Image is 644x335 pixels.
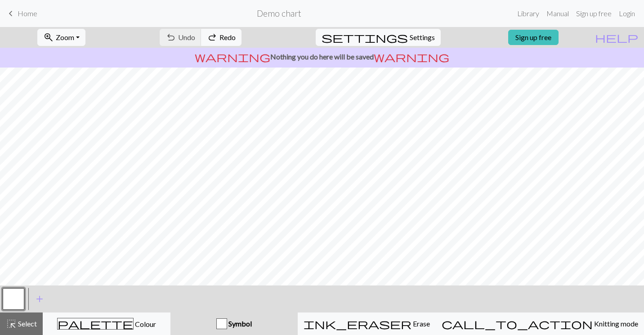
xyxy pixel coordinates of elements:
[37,29,85,46] button: Zoom
[374,50,449,63] span: warning
[322,32,408,43] i: Settings
[595,31,638,44] span: help
[316,29,441,46] button: SettingsSettings
[34,293,45,305] span: add
[543,5,572,23] a: Manual
[43,312,170,335] button: Colour
[615,5,639,23] a: Login
[207,31,218,44] span: redo
[18,9,37,18] span: Home
[436,312,644,335] button: Knitting mode
[514,5,543,23] a: Library
[56,33,74,41] span: Zoom
[593,319,638,328] span: Knitting mode
[219,33,236,41] span: Redo
[410,32,435,43] span: Settings
[134,320,156,328] span: Colour
[170,312,298,335] button: Symbol
[4,51,640,62] p: Nothing you do here will be saved
[298,312,436,335] button: Erase
[257,8,301,18] h2: Demo chart
[43,31,54,44] span: zoom_in
[5,7,16,20] span: keyboard_arrow_left
[5,6,37,21] a: Home
[17,319,37,328] span: Select
[201,29,241,46] button: Redo
[195,50,270,63] span: warning
[6,317,17,330] span: highlight_alt
[58,317,133,330] span: palette
[442,317,593,330] span: call_to_action
[304,317,411,330] span: ink_eraser
[508,30,559,45] a: Sign up free
[227,319,252,328] span: Symbol
[572,5,615,23] a: Sign up free
[411,319,430,328] span: Erase
[322,31,408,44] span: settings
